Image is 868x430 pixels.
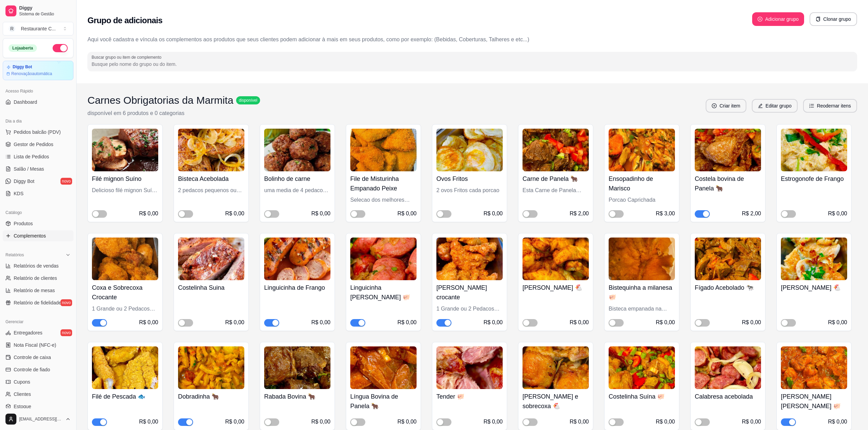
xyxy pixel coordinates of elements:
div: R$ 2,00 [570,210,589,218]
h4: Linguicinha [PERSON_NAME] 🐖 [350,283,417,302]
img: product-image [695,129,761,171]
img: product-image [781,238,847,280]
div: Delicioso filé mignon Suíno média de um pedaço grande ou dois menores [92,186,158,195]
button: copyClonar grupo [810,12,857,26]
span: Diggy Bot [14,178,35,185]
div: 1 Grande ou 2 Pedacos pequenos empanado na farinha Panko [92,305,158,313]
div: R$ 0,00 [139,318,158,327]
span: disponível [238,98,259,103]
a: Relatório de clientes [3,273,73,284]
span: Clientes [14,391,31,398]
button: plus-circleAdicionar grupo [752,12,804,26]
div: Dia a dia [3,116,73,127]
div: Bisteca empanada na Panko [609,305,675,313]
span: Cupons [14,378,30,385]
span: Controle de caixa [14,354,51,361]
a: Produtos [3,218,73,229]
div: R$ 2,00 [742,210,761,218]
span: ordered-list [809,103,814,108]
a: Diggy Botnovo [3,176,73,187]
div: R$ 0,00 [311,418,330,426]
p: disponível em 6 produtos e 0 categorias [87,109,260,117]
label: Buscar grupo ou item de complemento [92,54,164,60]
span: [EMAIL_ADDRESS][DOMAIN_NAME] [19,416,63,422]
h4: Língua Bovina de Panela 🐂 [350,392,417,411]
button: editEditar grupo [752,99,798,113]
span: Produtos [14,220,33,227]
div: R$ 0,00 [828,418,847,426]
img: product-image [350,238,417,280]
div: 2 pedacos pequenos ou um grande [178,186,244,195]
a: KDS [3,188,73,199]
div: R$ 0,00 [225,210,244,218]
img: product-image [350,346,417,389]
div: R$ 0,00 [311,318,330,327]
a: Salão / Mesas [3,163,73,174]
div: R$ 0,00 [656,418,675,426]
span: Dashboard [14,99,37,105]
img: product-image [178,129,244,171]
span: Relatórios de vendas [14,262,59,269]
img: product-image [609,238,675,280]
img: product-image [781,346,847,389]
a: Dashboard [3,97,73,107]
span: KDS [14,190,24,197]
h4: Costelinha Suina [178,283,244,292]
img: product-image [178,238,244,280]
span: Sistema de Gestão [19,11,71,17]
div: R$ 0,00 [225,418,244,426]
input: Buscar grupo ou item de complemento [92,61,853,68]
span: Nota Fiscal (NFC-e) [14,342,56,348]
div: Esta Carne de Panela Especial Sera cobrado 2 Reais Adicionais por porçao [523,186,589,195]
div: 2 ovos Fritos cada porcao [436,186,503,195]
div: Gerenciar [3,316,73,327]
h4: Filé de Pescada 🐟 [92,392,158,401]
span: Lista de Pedidos [14,153,49,160]
img: product-image [436,346,503,389]
article: Diggy Bot [13,64,32,70]
div: Loja aberta [9,44,37,52]
a: Controle de caixa [3,352,73,363]
h2: Grupo de adicionais [87,15,162,26]
button: [EMAIL_ADDRESS][DOMAIN_NAME] [3,411,73,427]
h4: Costelinha Suína 🐖 [609,392,675,401]
div: R$ 0,00 [828,318,847,327]
img: product-image [436,238,503,280]
button: Select a team [3,22,73,35]
div: R$ 0,00 [225,318,244,327]
span: Estoque [14,403,31,410]
button: plus-circleCriar item [706,99,746,113]
span: plus-circle [712,103,717,108]
span: Relatório de mesas [14,287,55,294]
h4: [PERSON_NAME] crocante [436,283,503,302]
a: DiggySistema de Gestão [3,3,73,19]
article: Renovação automática [11,71,52,76]
img: product-image [695,346,761,389]
h4: File de Misturinha Empanado Peixe [350,174,417,193]
div: R$ 0,00 [311,210,330,218]
h4: Carne de Panela 🐂 [523,174,589,184]
img: product-image [695,238,761,280]
div: Restaurante C ... [21,25,56,32]
a: Nota Fiscal (NFC-e) [3,340,73,350]
h4: Tender 🐖 [436,392,503,401]
a: Relatórios de vendas [3,260,73,271]
a: Entregadoresnovo [3,327,73,338]
button: Alterar Status [53,44,68,52]
img: product-image [436,129,503,171]
span: Relatórios [5,252,24,258]
h4: Bisteca Acebolada [178,174,244,184]
a: Gestor de Pedidos [3,139,73,150]
h4: Fígado Acebolado 🐄 [695,283,761,292]
a: Estoque [3,401,73,412]
p: Aqui você cadastra e víncula os complementos aos produtos que seus clientes podem adicionar à mai... [87,35,857,44]
h4: Dobradinha 🐂 [178,392,244,401]
div: R$ 0,00 [656,318,675,327]
div: R$ 0,00 [484,418,503,426]
a: Cupons [3,376,73,387]
img: product-image [523,129,589,171]
img: product-image [781,129,847,171]
div: R$ 0,00 [139,210,158,218]
h4: Costela bovina de Panela 🐂 [695,174,761,193]
span: R [9,25,15,32]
